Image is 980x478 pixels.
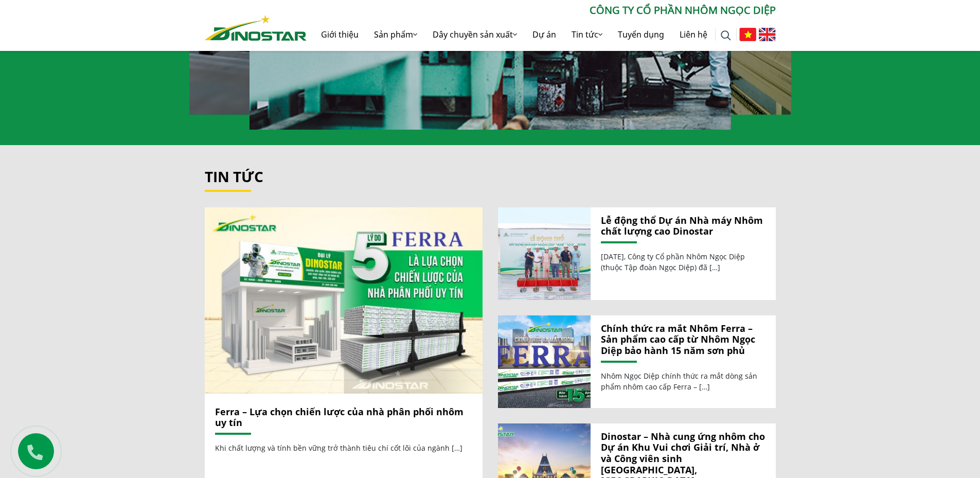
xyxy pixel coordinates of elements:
a: Ferra – Lựa chọn chiến lược của nhà phân phối nhôm uy tín [205,207,483,394]
a: Tin tức [205,167,263,186]
p: [DATE], Công ty Cổ phần Nhôm Ngọc Diệp (thuộc Tập đoàn Ngọc Diệp) đã […] [601,251,765,273]
a: Ferra – Lựa chọn chiến lược của nhà phân phối nhôm uy tín [215,405,464,429]
p: Nhôm Ngọc Diệp chính thức ra mắt dòng sản phẩm nhôm cao cấp Ferra – […] [601,370,765,392]
a: Chính thức ra mắt Nhôm Ferra – Sản phẩm cao cấp từ Nhôm Ngọc Diệp bảo hành 15 năm sơn phủ [498,315,591,408]
a: Dây chuyền sản xuất [425,18,525,51]
img: Lễ động thổ Dự án Nhà máy Nhôm chất lượng cao Dinostar [497,207,590,300]
a: Tuyển dụng [610,18,672,51]
a: Dự án [525,18,564,51]
a: Lễ động thổ Dự án Nhà máy Nhôm chất lượng cao Dinostar [601,215,765,237]
a: Liên hệ [672,18,715,51]
img: Tiếng Việt [739,28,756,41]
p: CÔNG TY CỔ PHẦN NHÔM NGỌC DIỆP [307,3,776,18]
img: search [721,30,731,41]
img: Ferra – Lựa chọn chiến lược của nhà phân phối nhôm uy tín [204,207,483,394]
a: Chính thức ra mắt Nhôm Ferra – Sản phẩm cao cấp từ Nhôm Ngọc Diệp bảo hành 15 năm sơn phủ [601,323,765,357]
p: Khi chất lượng và tính bền vững trở thành tiêu chí cốt lõi của ngành […] [215,442,472,453]
img: English [759,28,776,41]
a: Tin tức [564,18,610,51]
img: Nhôm Dinostar [205,15,307,41]
a: Sản phẩm [366,18,425,51]
a: Nhôm Dinostar [205,13,307,40]
a: Giới thiệu [313,18,366,51]
a: Lễ động thổ Dự án Nhà máy Nhôm chất lượng cao Dinostar [498,207,591,300]
img: Chính thức ra mắt Nhôm Ferra – Sản phẩm cao cấp từ Nhôm Ngọc Diệp bảo hành 15 năm sơn phủ [497,315,590,408]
